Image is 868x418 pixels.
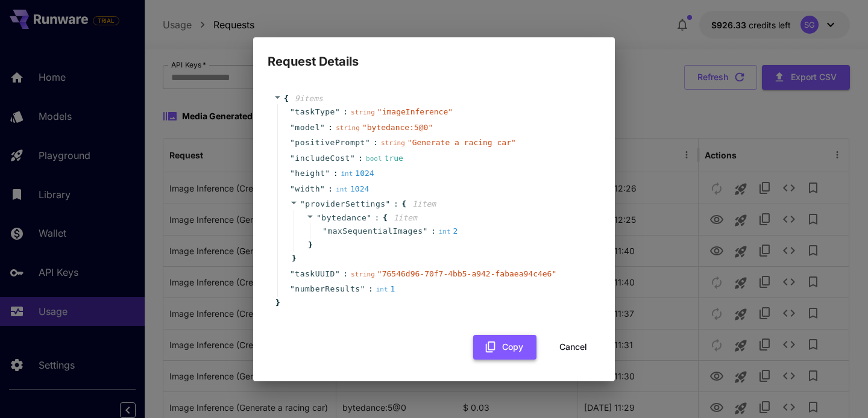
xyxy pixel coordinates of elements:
[407,138,516,147] span: " Generate a racing car "
[295,183,320,195] span: width
[290,184,295,193] span: "
[386,199,391,208] span: "
[431,225,436,237] span: :
[290,284,295,293] span: "
[350,154,355,163] span: "
[439,228,451,236] span: int
[376,283,395,295] div: 1
[290,107,295,116] span: "
[321,213,366,222] span: bytedance
[336,124,360,132] span: string
[290,138,295,147] span: "
[336,183,369,195] div: 1024
[320,184,325,193] span: "
[327,225,423,237] span: maxSequentialImages
[328,183,333,195] span: :
[412,199,436,208] span: 1 item
[253,37,615,71] h2: Request Details
[366,152,403,164] div: true
[290,252,297,264] span: }
[295,167,325,179] span: height
[358,152,363,164] span: :
[365,138,370,147] span: "
[295,106,335,118] span: taskType
[423,226,428,236] span: "
[439,225,458,237] div: 2
[377,269,556,278] span: " 76546d96-70f7-4bb5-a942-fabaea94c4e6 "
[366,155,382,163] span: bool
[295,137,365,149] span: positivePrompt
[295,283,360,295] span: numberResults
[383,212,388,224] span: {
[351,108,375,116] span: string
[290,269,295,278] span: "
[274,297,280,309] span: }
[335,107,340,116] span: "
[295,152,350,164] span: includeCost
[362,123,433,132] span: " bytedance:5@0 "
[343,106,348,118] span: :
[305,199,385,208] span: providerSettings
[343,268,348,280] span: :
[290,123,295,132] span: "
[373,137,378,149] span: :
[322,226,327,236] span: "
[295,122,320,134] span: model
[295,268,335,280] span: taskUUID
[366,213,371,222] span: "
[341,167,374,179] div: 1024
[306,239,313,251] span: }
[376,285,388,293] span: int
[316,213,321,222] span: "
[368,283,373,295] span: :
[473,335,536,360] button: Copy
[284,93,289,105] span: {
[394,213,417,222] span: 1 item
[325,169,330,178] span: "
[335,269,340,278] span: "
[320,123,325,132] span: "
[295,94,323,103] span: 9 item s
[546,335,600,360] button: Cancel
[375,212,380,224] span: :
[377,107,453,116] span: " imageInference "
[360,284,365,293] span: "
[394,198,398,210] span: :
[341,170,353,178] span: int
[381,139,405,147] span: string
[328,122,333,134] span: :
[336,186,348,193] span: int
[351,270,375,278] span: string
[300,199,305,208] span: "
[333,167,338,179] span: :
[401,198,406,210] span: {
[290,169,295,178] span: "
[290,154,295,163] span: "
